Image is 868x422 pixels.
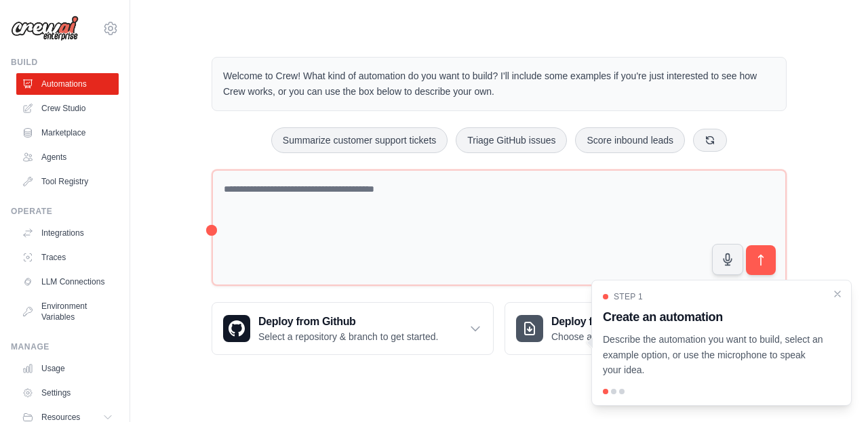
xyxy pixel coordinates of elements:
[11,206,119,217] div: Operate
[16,247,119,268] a: Traces
[16,122,119,144] a: Marketplace
[258,330,438,343] p: Select a repository & branch to get started.
[551,330,666,343] p: Choose a zip file to upload.
[16,98,119,119] a: Crew Studio
[258,314,438,330] h3: Deploy from Github
[223,68,775,100] p: Welcome to Crew! What kind of automation do you want to build? I'll include some examples if you'...
[603,332,824,378] p: Describe the automation you want to build, select an example option, or use the microphone to spe...
[456,127,567,153] button: Triage GitHub issues
[16,171,119,192] a: Tool Registry
[832,289,843,299] button: Close walkthrough
[16,73,119,95] a: Automations
[11,16,79,41] img: Logo
[614,291,643,302] span: Step 1
[271,127,448,153] button: Summarize customer support tickets
[11,57,119,68] div: Build
[11,341,119,352] div: Manage
[16,271,119,293] a: LLM Connections
[603,308,824,326] h3: Create an automation
[551,314,666,330] h3: Deploy from zip file
[16,358,119,379] a: Usage
[16,222,119,244] a: Integrations
[16,382,119,404] a: Settings
[16,295,119,328] a: Environment Variables
[16,146,119,168] a: Agents
[575,127,685,153] button: Score inbound leads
